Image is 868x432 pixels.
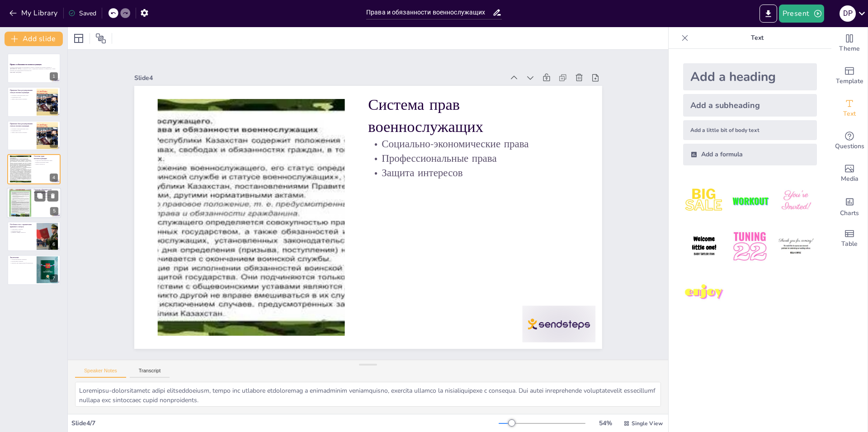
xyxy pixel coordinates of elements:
div: Add a heading [683,63,817,90]
div: https://cdn.sendsteps.com/images/logo/sendsteps_logo_white.pnghttps://cdn.sendsteps.com/images/lo... [7,221,61,251]
p: Подзаконные акты [10,96,34,98]
p: Правовая база регулирования статуса военнослужащих [10,89,34,94]
p: Основные законодательные акты [10,94,34,96]
p: Социальные гарантии [10,228,34,230]
div: Add a little bit of body text [683,120,817,140]
p: Социально-экономические права [368,136,579,151]
div: Slide 4 / 7 [71,419,499,427]
p: Специальные обязанности [34,196,58,198]
input: Insert title [366,6,492,19]
div: https://cdn.sendsteps.com/images/logo/sendsteps_logo_white.pnghttps://cdn.sendsteps.com/images/lo... [7,121,61,150]
button: My Library [7,6,61,20]
p: Система прав военнослужащих [368,94,579,138]
button: Delete Slide [47,190,58,201]
div: 5 [50,207,58,215]
span: Theme [839,44,860,54]
p: Дисциплинарные требования [34,194,58,196]
p: Заключение [10,256,34,259]
p: Защита интересов [34,163,58,165]
div: 7 [7,255,61,285]
div: 6 [50,240,58,249]
img: 3.jpeg [775,180,817,222]
div: Layout [71,31,86,46]
div: Add charts and graphs [831,190,868,222]
span: Questions [835,141,864,151]
div: Add images, graphics, shapes or video [831,157,868,190]
div: Add a table [831,222,868,255]
span: Position [95,33,106,44]
p: Профессиональные права [368,151,579,165]
img: 7.jpeg [683,272,725,314]
button: Duplicate Slide [34,190,45,201]
p: Значение для национальной безопасности [10,262,34,264]
div: Slide 4 [134,74,505,82]
div: Add ready made slides [831,60,868,92]
div: 54 % [594,419,616,427]
span: Table [841,239,858,249]
button: D P [840,5,856,23]
p: [PERSON_NAME] интересов [10,232,34,234]
div: Get real-time input from your audience [831,125,868,157]
div: Add a subheading [683,94,817,117]
button: Speaker Notes [75,368,126,378]
p: Основные законодательные акты [10,128,34,130]
p: Перспективы развития [10,261,34,263]
p: Защита прав военнослужащих [10,98,34,99]
div: 3 [50,140,58,148]
div: 2 [50,106,58,114]
p: В данной презентации рассматриваются права и обязанности военнослужащих в [GEOGRAPHIC_DATA], их п... [10,66,58,71]
button: Transcript [130,368,170,378]
div: Change the overall theme [831,27,868,60]
span: Text [843,109,856,119]
span: Media [841,174,859,184]
span: Single View [632,420,663,427]
img: 4.jpeg [683,225,725,268]
p: Особенности и ограничения правового статуса [10,223,34,228]
span: Template [836,76,863,86]
div: https://cdn.sendsteps.com/images/logo/sendsteps_logo_white.pnghttps://cdn.sendsteps.com/images/lo... [7,154,61,184]
textarea: Loremipsu-dolorsitametc adipi elitseddoeiusm, tempo inc utlabore etdoloremag a enimadminim veniam... [75,382,661,407]
button: Export to PowerPoint [759,5,777,23]
img: 1.jpeg [683,180,725,222]
p: Text [692,27,822,49]
div: Add text boxes [831,92,868,125]
p: Профессиональные права [34,162,58,164]
div: Add a formula [683,144,817,165]
div: https://cdn.sendsteps.com/images/logo/sendsteps_logo_white.pnghttps://cdn.sendsteps.com/images/lo... [7,53,61,83]
img: 2.jpeg [729,180,771,222]
p: Защита интересов [368,165,579,180]
p: Правовая база регулирования статуса военнослужащих [10,122,34,127]
p: Социально-экономические права [34,160,58,162]
div: D P [840,5,856,22]
strong: Права и обязанности военнослужащих [10,63,42,66]
p: Generated with [URL] [10,71,58,73]
p: Служебные обязанности [34,193,58,194]
span: Charts [840,208,859,218]
p: Подзаконные акты [10,130,34,131]
div: Saved [68,9,96,18]
img: 5.jpeg [729,225,771,268]
div: 4 [50,174,58,182]
button: Add slide [5,32,63,46]
p: Сбалансированный механизм [10,259,34,261]
div: 7 [50,274,58,282]
p: Система прав военнослужащих [34,155,58,160]
div: 1 [50,72,58,80]
p: Ограничения прав [10,230,34,232]
img: 6.jpeg [775,225,817,268]
div: https://cdn.sendsteps.com/images/logo/sendsteps_logo_white.pnghttps://cdn.sendsteps.com/images/lo... [7,87,61,117]
div: https://cdn.sendsteps.com/images/logo/sendsteps_logo_white.pnghttps://cdn.sendsteps.com/images/lo... [7,188,61,218]
p: Система обязанностей военнослужащих [34,188,58,193]
button: Present [779,5,824,23]
p: Защита прав военнослужащих [10,131,34,133]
